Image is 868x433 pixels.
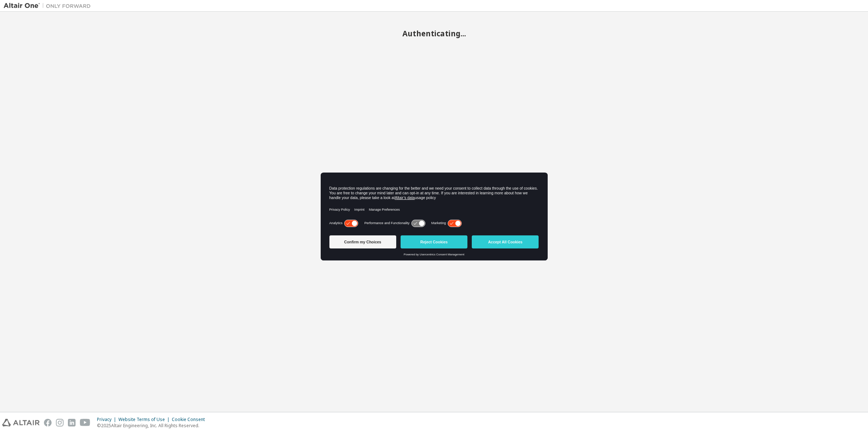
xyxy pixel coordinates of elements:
img: instagram.svg [56,419,64,426]
img: altair_logo.svg [2,419,40,426]
p: © 2025 Altair Engineering, Inc. All Rights Reserved. [97,422,209,429]
h2: Authenticating... [4,29,864,38]
div: Privacy [97,417,118,422]
div: Website Terms of Use [118,417,172,422]
img: Altair One [4,2,94,9]
img: linkedin.svg [68,419,76,426]
img: youtube.svg [80,419,90,426]
div: Cookie Consent [172,417,209,422]
img: facebook.svg [44,419,52,426]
